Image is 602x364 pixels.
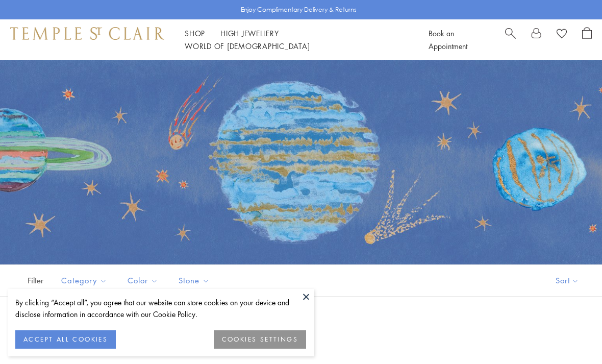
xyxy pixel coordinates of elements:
[185,27,406,53] nav: Main navigation
[15,297,306,320] div: By clicking “Accept all”, you agree that our website can store cookies on your device and disclos...
[10,27,164,39] img: Temple St. Clair
[505,27,516,53] a: Search
[220,28,279,38] a: High JewelleryHigh Jewellery
[533,265,602,296] button: Show sort by
[122,274,166,287] span: Color
[429,28,467,51] a: Book an Appointment
[15,330,116,349] button: ACCEPT ALL COOKIES
[54,269,115,292] button: Category
[173,274,217,287] span: Stone
[185,28,205,38] a: ShopShop
[557,27,567,42] a: View Wishlist
[120,269,166,292] button: Color
[241,5,357,15] p: Enjoy Complimentary Delivery & Returns
[56,274,115,287] span: Category
[214,330,306,349] button: COOKIES SETTINGS
[582,27,592,53] a: Open Shopping Bag
[551,316,592,354] iframe: Gorgias live chat messenger
[171,269,217,292] button: Stone
[185,41,310,51] a: World of [DEMOGRAPHIC_DATA]World of [DEMOGRAPHIC_DATA]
